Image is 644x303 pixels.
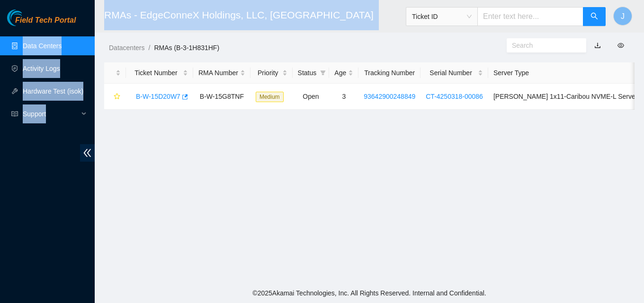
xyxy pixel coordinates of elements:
span: eye [617,42,624,49]
a: 93642900248849 [364,93,415,100]
span: star [114,93,120,101]
span: read [11,111,18,117]
span: Support [23,104,79,123]
th: Tracking Number [358,62,420,84]
button: download [587,38,608,53]
a: CT-4250318-00086 [426,93,483,100]
a: Akamai TechnologiesField Tech Portal [7,17,76,29]
a: Datacenters [109,44,144,52]
button: J [613,7,632,26]
a: Data Centers [23,42,62,50]
span: double-left [80,144,95,162]
td: 3 [329,84,358,110]
span: J [621,10,625,22]
span: filter [320,70,326,76]
button: star [109,89,121,104]
td: B-W-15G8TNF [193,84,250,110]
a: B-W-15D20W7 [136,93,180,100]
span: filter [318,66,328,80]
footer: © 2025 Akamai Technologies, Inc. All Rights Reserved. Internal and Confidential. [95,283,644,303]
a: download [594,42,601,49]
a: RMAs (B-3-1H831HF) [154,44,219,52]
td: Open [293,84,330,110]
span: / [148,44,150,52]
input: Search [512,40,573,51]
span: search [590,12,598,21]
span: Field Tech Portal [15,16,76,25]
a: Activity Logs [23,65,60,72]
input: Enter text here... [477,7,583,26]
span: Status [298,68,317,78]
a: Hardware Test (isok) [23,87,83,95]
button: search [583,7,606,26]
span: Ticket ID [412,9,472,24]
span: Medium [256,92,284,102]
img: Akamai Technologies [7,9,48,26]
